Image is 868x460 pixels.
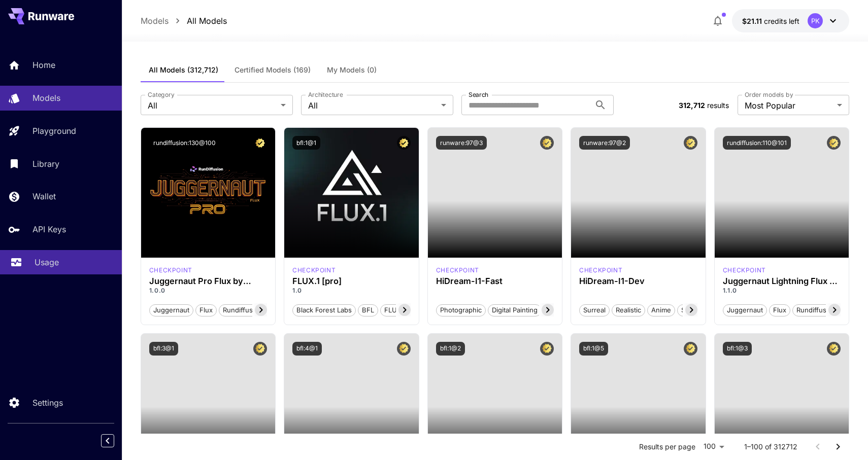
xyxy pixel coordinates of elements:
[770,305,790,315] span: flux
[32,125,76,137] p: Playground
[235,65,311,75] span: Certified Models (169)
[195,303,217,316] button: flux
[827,342,841,356] button: Certified Model – Vetted for best performance and includes a commercial license.
[292,266,336,275] div: fluxpro
[32,59,55,71] p: Home
[579,303,610,316] button: Surreal
[358,303,378,316] button: BFL
[327,65,377,75] span: My Models (0)
[32,397,63,409] p: Settings
[723,266,766,275] p: checkpoint
[436,276,554,286] h3: HiDream-I1-Fast
[35,256,59,268] p: Usage
[744,442,797,452] p: 1–100 of 312712
[293,305,355,315] span: Black Forest Labs
[827,136,841,150] button: Certified Model – Vetted for best performance and includes a commercial license.
[723,286,841,295] p: 1.1.0
[684,342,697,356] button: Certified Model – Vetted for best performance and includes a commercial license.
[579,136,630,150] button: runware:97@2
[148,99,277,112] span: All
[292,342,322,356] button: bfl:4@1
[292,286,411,295] p: 1.0
[540,136,554,150] button: Certified Model – Vetted for best performance and includes a commercial license.
[742,17,764,25] span: $21.11
[436,266,479,275] p: checkpoint
[381,305,427,315] span: FLUX.1 [pro]
[488,305,541,315] span: Digital Painting
[358,305,378,315] span: BFL
[723,303,767,316] button: juggernaut
[677,303,710,316] button: Stylized
[647,303,675,316] button: Anime
[380,303,427,316] button: FLUX.1 [pro]
[769,303,790,316] button: flux
[101,434,114,447] button: Collapse sidebar
[469,90,488,99] label: Search
[745,99,833,112] span: Most Popular
[149,136,220,150] button: rundiffusion:130@100
[699,439,728,454] div: 100
[678,305,709,315] span: Stylized
[149,286,268,295] p: 1.0.0
[723,342,752,356] button: bfl:1@3
[32,223,66,235] p: API Keys
[149,342,178,356] button: bfl:3@1
[397,136,411,150] button: Certified Model – Vetted for best performance and includes a commercial license.
[253,342,267,356] button: Certified Model – Vetted for best performance and includes a commercial license.
[150,305,193,315] span: juggernaut
[793,305,840,315] span: rundiffusion
[579,276,697,286] h3: HiDream-I1-Dev
[436,303,486,316] button: Photographic
[732,9,849,32] button: $21.10616PK
[745,90,793,99] label: Order models by
[32,190,56,202] p: Wallet
[141,15,169,27] a: Models
[196,305,216,315] span: flux
[579,342,608,356] button: bfl:1@5
[109,432,122,450] div: Collapse sidebar
[436,342,465,356] button: bfl:1@2
[437,305,485,315] span: Photographic
[639,442,695,452] p: Results per page
[292,303,356,316] button: Black Forest Labs
[612,305,645,315] span: Realistic
[141,15,227,27] nav: breadcrumb
[723,266,766,275] div: FLUX.1 D
[742,16,799,26] div: $21.10616
[32,92,60,104] p: Models
[579,266,622,275] p: checkpoint
[308,90,343,99] label: Architecture
[540,342,554,356] button: Certified Model – Vetted for best performance and includes a commercial license.
[723,276,841,286] h3: Juggernaut Lightning Flux by RunDiffusion
[149,65,218,75] span: All Models (312,712)
[219,305,266,315] span: rundiffusion
[436,266,479,275] div: HiDream Fast
[612,303,645,316] button: Realistic
[488,303,542,316] button: Digital Painting
[149,266,192,275] div: FLUX.1 D
[219,303,266,316] button: rundiffusion
[308,99,437,112] span: All
[723,305,766,315] span: juggernaut
[397,342,411,356] button: Certified Model – Vetted for best performance and includes a commercial license.
[292,136,320,150] button: bfl:1@1
[648,305,675,315] span: Anime
[707,101,729,110] span: results
[808,13,823,28] div: PK
[149,266,192,275] p: checkpoint
[149,276,268,286] h3: Juggernaut Pro Flux by RunDiffusion
[149,303,193,316] button: juggernaut
[187,15,227,27] a: All Models
[792,303,840,316] button: rundiffusion
[253,136,267,150] button: Certified Model – Vetted for best performance and includes a commercial license.
[292,266,336,275] p: checkpoint
[292,276,411,286] h3: FLUX.1 [pro]
[579,266,622,275] div: HiDream Dev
